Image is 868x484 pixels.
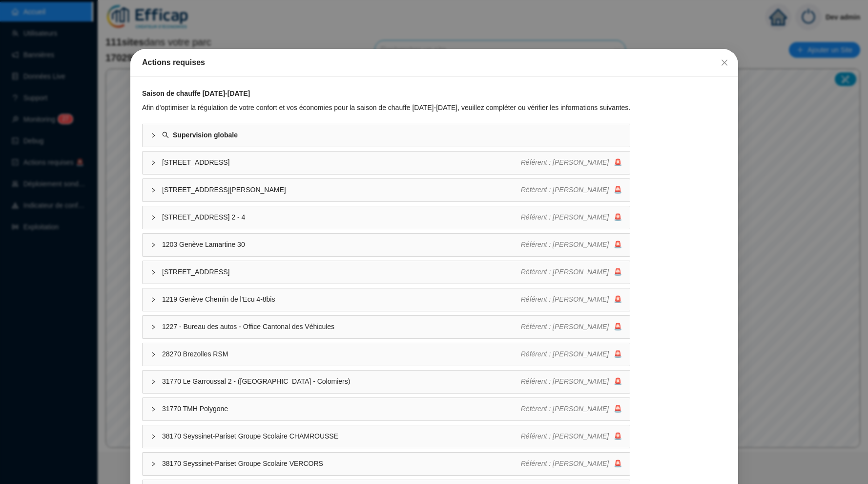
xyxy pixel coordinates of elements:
[520,294,622,305] div: 🚨
[716,59,732,66] span: Fermer
[142,103,630,113] div: Afin d'optimiser la régulation de votre confort et vos économies pour la saison de chauffe [DATE]...
[150,379,156,385] span: collapsed
[143,179,630,201] div: [STREET_ADDRESS][PERSON_NAME]Référent : [PERSON_NAME]🚨
[143,206,630,229] div: [STREET_ADDRESS] 2 - 4Référent : [PERSON_NAME]🚨
[143,343,630,366] div: 28270 Brezolles RSMRéférent : [PERSON_NAME]🚨
[520,157,622,168] div: 🚨
[143,453,630,475] div: 38170 Seyssinet-Pariset Groupe Scolaire VERCORSRéférent : [PERSON_NAME]🚨
[143,371,630,393] div: 31770 Le Garroussal 2 - ([GEOGRAPHIC_DATA] - Colomiers)Référent : [PERSON_NAME]🚨
[150,242,156,248] span: collapsed
[520,186,609,194] span: Référent : [PERSON_NAME]
[520,241,609,248] span: Référent : [PERSON_NAME]
[520,431,622,441] div: 🚨
[520,349,622,359] div: 🚨
[143,261,630,284] div: [STREET_ADDRESS]Référent : [PERSON_NAME]🚨
[520,322,622,332] div: 🚨
[162,322,521,332] span: 1227 - Bureau des autos - Office Cantonal des Véhicules
[173,131,238,139] strong: Supervision globale
[520,405,609,413] span: Référent : [PERSON_NAME]
[162,212,521,222] span: [STREET_ADDRESS] 2 - 4
[520,158,609,166] span: Référent : [PERSON_NAME]
[150,269,156,275] span: collapsed
[520,377,609,385] span: Référent : [PERSON_NAME]
[143,124,630,147] div: Supervision globale
[520,350,609,358] span: Référent : [PERSON_NAME]
[143,316,630,338] div: 1227 - Bureau des autos - Office Cantonal des VéhiculesRéférent : [PERSON_NAME]🚨
[162,240,521,250] span: 1203 Genève Lamartine 30
[162,404,521,414] span: 31770 TMH Polygone
[150,187,156,193] span: collapsed
[520,460,609,467] span: Référent : [PERSON_NAME]
[150,160,156,166] span: collapsed
[150,352,156,357] span: collapsed
[520,376,622,387] div: 🚨
[150,461,156,467] span: collapsed
[143,152,630,174] div: [STREET_ADDRESS]Référent : [PERSON_NAME]🚨
[520,459,622,469] div: 🚨
[142,57,726,68] div: Actions requises
[716,55,732,70] button: Close
[720,59,728,66] span: close
[520,213,609,221] span: Référent : [PERSON_NAME]
[162,376,521,387] span: 31770 Le Garroussal 2 - ([GEOGRAPHIC_DATA] - Colomiers)
[520,404,622,414] div: 🚨
[520,295,609,303] span: Référent : [PERSON_NAME]
[162,132,169,138] span: search
[162,267,521,277] span: [STREET_ADDRESS]
[143,425,630,448] div: 38170 Seyssinet-Pariset Groupe Scolaire CHAMROUSSERéférent : [PERSON_NAME]🚨
[162,431,521,441] span: 38170 Seyssinet-Pariset Groupe Scolaire CHAMROUSSE
[162,185,521,195] span: [STREET_ADDRESS][PERSON_NAME]
[150,434,156,440] span: collapsed
[520,432,609,440] span: Référent : [PERSON_NAME]
[520,240,622,250] div: 🚨
[150,324,156,330] span: collapsed
[520,323,609,330] span: Référent : [PERSON_NAME]
[142,89,250,97] strong: Saison de chauffe [DATE]-[DATE]
[162,294,521,305] span: 1219 Genève Chemin de l'Ecu 4-8bis
[162,459,521,469] span: 38170 Seyssinet-Pariset Groupe Scolaire VERCORS
[150,406,156,412] span: collapsed
[150,215,156,220] span: collapsed
[150,297,156,303] span: collapsed
[520,212,622,222] div: 🚨
[162,157,521,168] span: [STREET_ADDRESS]
[520,268,609,276] span: Référent : [PERSON_NAME]
[143,288,630,311] div: 1219 Genève Chemin de l'Ecu 4-8bisRéférent : [PERSON_NAME]🚨
[143,234,630,256] div: 1203 Genève Lamartine 30Référent : [PERSON_NAME]🚨
[150,132,156,138] span: collapsed
[143,398,630,420] div: 31770 TMH PolygoneRéférent : [PERSON_NAME]🚨
[520,267,622,277] div: 🚨
[162,349,521,359] span: 28270 Brezolles RSM
[520,185,622,195] div: 🚨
